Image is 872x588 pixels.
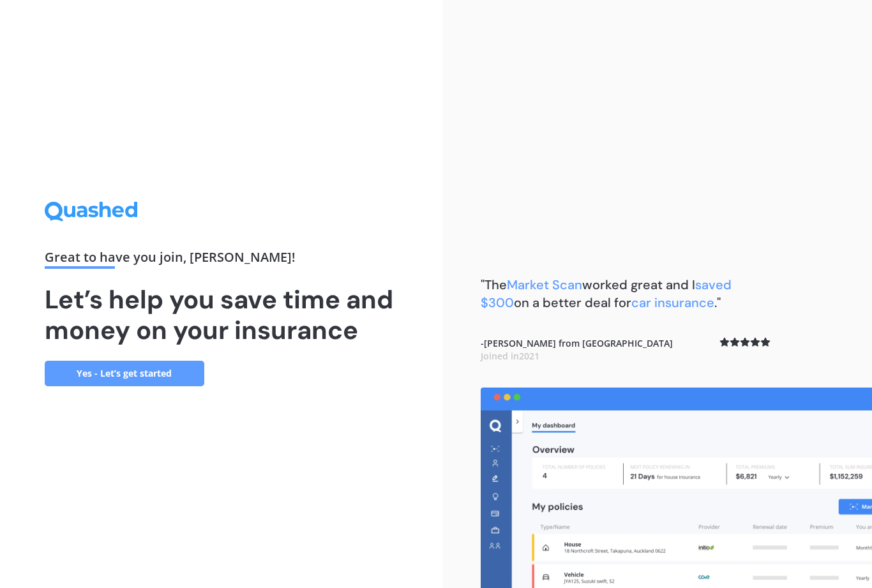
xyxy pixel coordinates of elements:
b: "The worked great and I on a better deal for ." [481,276,732,311]
b: - [PERSON_NAME] from [GEOGRAPHIC_DATA] [481,337,673,362]
img: dashboard.webp [481,388,872,588]
h1: Let’s help you save time and money on your insurance [45,284,398,345]
span: Market Scan [507,276,582,293]
span: car insurance [631,294,714,311]
span: Joined in 2021 [481,350,539,362]
a: Yes - Let’s get started [45,361,204,386]
span: saved $300 [481,276,732,311]
div: Great to have you join , [PERSON_NAME] ! [45,251,398,269]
